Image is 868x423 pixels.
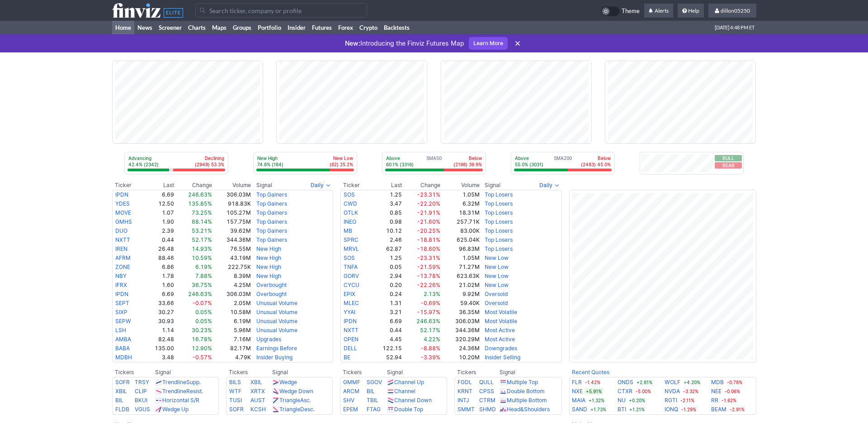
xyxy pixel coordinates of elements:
[212,299,251,308] td: 2.05M
[618,378,633,387] a: ONDS
[175,181,213,190] th: Change
[143,181,175,190] th: Last
[134,21,156,34] a: News
[115,354,132,361] a: MDBH
[212,235,251,244] td: 344.36M
[335,21,356,34] a: Forex
[229,388,241,395] a: WTF
[311,181,324,190] span: Daily
[135,397,147,404] a: BKUI
[581,161,611,168] p: (2483) 45.0%
[115,282,127,288] a: IFRX
[420,327,440,334] span: 52.17%
[371,217,402,226] td: 0.98
[441,199,480,208] td: 6.32M
[212,181,251,190] th: Volume
[162,379,186,385] span: Trendline
[665,396,677,405] a: RGTI
[345,39,360,47] span: New:
[421,300,440,306] span: -0.69%
[192,282,212,288] span: 36.75%
[711,396,718,405] a: RR
[417,200,440,207] span: -22.20%
[416,318,440,324] span: 246.63%
[441,263,480,272] td: 71.27M
[344,245,359,252] a: MRVL
[441,254,480,263] td: 1.05M
[665,378,680,387] a: WOLF
[195,273,212,279] span: 7.88%
[212,290,251,299] td: 306.03M
[485,245,513,252] a: Top Losers
[367,388,375,395] a: BIL
[507,406,550,413] a: Head&Shoulders
[469,37,508,50] a: Learn More
[162,388,203,395] a: TrendlineResist.
[256,318,297,324] a: Unusual Volume
[417,191,440,198] span: -23.31%
[195,263,212,270] span: 6.19%
[345,39,464,48] p: Introducing the Finviz Futures Map
[417,309,440,315] span: -15.97%
[135,388,147,395] a: CLIP
[256,291,287,297] a: Overbought
[371,281,402,290] td: 0.20
[300,406,315,413] span: Desc.
[344,327,359,334] a: NXTT
[371,254,402,263] td: 1.25
[212,244,251,254] td: 76.55M
[256,182,272,189] span: Signal
[417,254,440,261] span: -23.31%
[458,379,472,385] a: FGDL
[385,155,483,169] div: SMA50
[441,272,480,281] td: 623.63K
[212,217,251,226] td: 157.75M
[143,290,175,299] td: 6.69
[485,309,517,315] a: Most Volatile
[441,244,480,254] td: 96.83M
[192,245,212,252] span: 14.93%
[581,155,611,161] p: Below
[371,299,402,308] td: 1.31
[212,190,251,199] td: 306.03M
[572,369,609,376] a: Recent Quotes
[143,263,175,272] td: 6.86
[417,245,440,252] span: -18.60%
[485,336,515,343] a: Most Active
[143,326,175,335] td: 1.14
[256,354,292,361] a: Insider Buying
[115,209,131,216] a: MOVE
[115,191,128,198] a: IPDN
[453,161,482,168] p: (2198) 39.9%
[394,397,432,404] a: Channel Down
[371,317,402,326] td: 6.69
[539,181,552,190] span: Daily
[115,406,129,413] a: FLDB
[485,191,513,198] a: Top Losers
[485,263,509,270] a: New Low
[344,191,355,198] a: SOS
[195,161,224,168] p: (2948) 53.3%
[344,236,359,243] a: SPRC
[212,208,251,217] td: 105.27M
[256,218,287,225] a: Top Gainers
[115,309,127,315] a: SIXP
[507,397,547,404] a: Multiple Bottom
[308,181,333,190] button: Signals interval
[256,273,281,279] a: New High
[394,388,415,395] a: Channel
[386,155,414,161] p: Above
[256,236,287,243] a: Top Gainers
[479,388,494,395] a: CPSS
[229,397,242,404] a: TUSI
[344,218,356,225] a: INEO
[344,263,358,270] a: TNFA
[162,379,201,385] a: TrendlineSupp.
[188,191,212,198] span: 246.63%
[192,236,212,243] span: 52.17%
[250,379,262,385] a: XBIL
[711,378,724,387] a: MDB
[212,263,251,272] td: 222.75K
[257,161,283,168] p: 74.8% (184)
[212,254,251,263] td: 43.19M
